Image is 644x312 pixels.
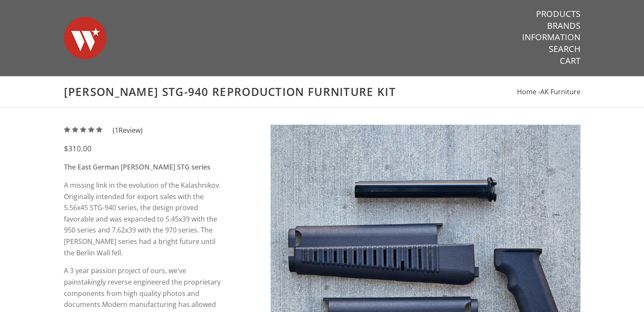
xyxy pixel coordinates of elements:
[64,162,210,172] strong: The East German [PERSON_NAME] STG series
[64,126,143,135] a: (1Review)
[64,85,580,99] h1: [PERSON_NAME] STG-940 Reproduction Furniture Kit
[113,125,143,136] span: ( Review)
[536,8,580,19] a: Products
[115,126,119,135] span: 1
[560,55,580,66] a: Cart
[547,20,580,31] a: Brands
[64,8,106,68] img: Warsaw Wood Co.
[522,32,580,43] a: Information
[538,86,580,98] li: ›
[64,143,91,153] span: $310.00
[64,180,226,258] p: A missing link in the evolution of the Kalashnikov. Originally intended for export sales with the...
[540,87,580,96] a: AK Furniture
[549,44,580,55] a: Search
[517,87,536,96] a: Home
